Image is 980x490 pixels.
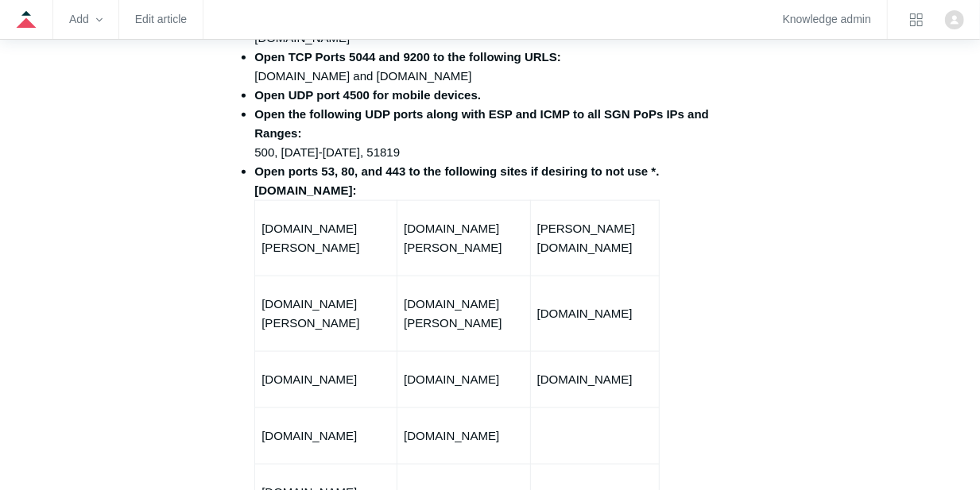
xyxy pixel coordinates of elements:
strong: Open UDP port 4500 for mobile devices. [254,88,481,102]
p: [DOMAIN_NAME] [537,304,653,323]
p: [DOMAIN_NAME][PERSON_NAME] [261,295,390,333]
p: [DOMAIN_NAME] [261,426,390,446]
p: [DOMAIN_NAME] [261,370,390,389]
p: [DOMAIN_NAME][PERSON_NAME] [404,219,523,257]
p: [DOMAIN_NAME] [404,370,523,389]
p: [DOMAIN_NAME] [404,426,523,446]
li: [DOMAIN_NAME] and [DOMAIN_NAME] [254,48,757,86]
a: Knowledge admin [783,15,871,24]
p: [PERSON_NAME][DOMAIN_NAME] [537,219,653,257]
td: [DOMAIN_NAME][PERSON_NAME] [255,200,397,276]
a: Edit article [135,15,187,24]
p: [DOMAIN_NAME] [537,370,653,389]
zd-hc-trigger: Add [69,15,103,24]
p: [DOMAIN_NAME][PERSON_NAME] [404,295,523,333]
strong: Open TCP Ports 5044 and 9200 to the following URLS: [254,50,561,64]
strong: Open ports 53, 80, and 443 to the following sites if desiring to not use *.[DOMAIN_NAME]: [254,164,659,197]
li: 500, [DATE]-[DATE], 51819 [254,105,757,162]
strong: Open the following UDP ports along with ESP and ICMP to all SGN PoPs IPs and Ranges: [254,107,709,140]
img: user avatar [945,10,964,29]
zd-hc-trigger: Click your profile icon to open the profile menu [945,10,964,29]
